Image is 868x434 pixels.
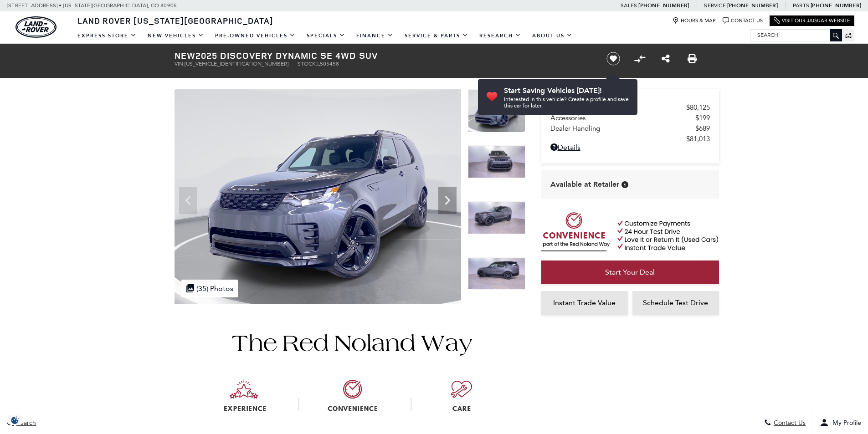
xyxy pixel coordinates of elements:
[553,298,616,307] span: Instant Trade Value
[605,268,655,276] span: Start Your Deal
[695,124,710,133] span: $689
[774,17,850,24] a: Visit Our Jaguar Website
[351,28,399,44] a: Finance
[632,291,719,315] a: Schedule Test Drive
[550,124,710,133] a: Dealer Handling $689
[5,415,26,425] img: Opt-Out Icon
[72,28,142,44] a: EXPRESS STORE
[175,89,461,304] img: New 2025 Carpathian Grey Land Rover Dynamic SE image 1
[686,103,710,112] span: $80,125
[541,291,628,315] a: Instant Trade Value
[695,114,710,122] span: $199
[723,17,763,24] a: Contact Us
[468,145,525,178] img: New 2025 Carpathian Grey Land Rover Dynamic SE image 2
[7,2,177,9] a: [STREET_ADDRESS] • [US_STATE][GEOGRAPHIC_DATA], CO 80905
[811,2,861,9] a: [PHONE_NUMBER]
[399,28,474,44] a: Service & Parts
[550,114,710,122] a: Accessories $199
[750,30,842,41] input: Search
[181,280,238,297] div: (35) Photos
[72,15,279,26] a: Land Rover [US_STATE][GEOGRAPHIC_DATA]
[704,2,725,9] span: Service
[621,2,637,9] span: Sales
[15,16,56,38] a: land-rover
[550,135,710,143] a: $81,013
[5,415,26,425] section: Click to Open Cookie Consent Modal
[550,179,619,189] span: Available at Retailer
[550,143,710,152] a: Details
[603,51,623,66] button: Save vehicle
[633,52,647,66] button: Compare vehicle
[15,16,56,38] img: Land Rover
[468,201,525,234] img: New 2025 Carpathian Grey Land Rover Dynamic SE image 3
[175,49,195,61] strong: New
[550,103,710,112] a: MSRP $80,125
[688,53,697,64] a: Print this New 2025 Discovery Dynamic SE 4WD SUV
[621,181,628,188] div: Vehicle is in stock and ready for immediate delivery. Due to demand, availability is subject to c...
[298,61,317,67] span: Stock:
[301,28,351,44] a: Specials
[468,257,525,290] img: New 2025 Carpathian Grey Land Rover Dynamic SE image 4
[175,61,185,67] span: VIN:
[175,51,591,61] h1: 2025 Discovery Dynamic SE 4WD SUV
[541,260,719,284] a: Start Your Deal
[686,135,710,143] span: $81,013
[142,28,210,44] a: New Vehicles
[550,114,695,122] span: Accessories
[638,2,689,9] a: [PHONE_NUMBER]
[185,61,288,67] span: [US_VEHICLE_IDENTIFICATION_NUMBER]
[474,28,527,44] a: Research
[72,28,578,44] nav: Main Navigation
[643,298,708,307] span: Schedule Test Drive
[771,419,806,427] span: Contact Us
[727,2,778,9] a: [PHONE_NUMBER]
[77,15,273,26] span: Land Rover [US_STATE][GEOGRAPHIC_DATA]
[550,103,686,112] span: MSRP
[210,28,301,44] a: Pre-Owned Vehicles
[527,28,578,44] a: About Us
[317,61,339,67] span: L505458
[793,2,809,9] span: Parts
[813,411,868,434] button: Open user profile menu
[550,124,695,133] span: Dealer Handling
[673,17,716,24] a: Hours & Map
[438,187,457,214] div: Next
[829,419,861,427] span: My Profile
[468,89,525,133] img: New 2025 Carpathian Grey Land Rover Dynamic SE image 1
[662,53,670,64] a: Share this New 2025 Discovery Dynamic SE 4WD SUV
